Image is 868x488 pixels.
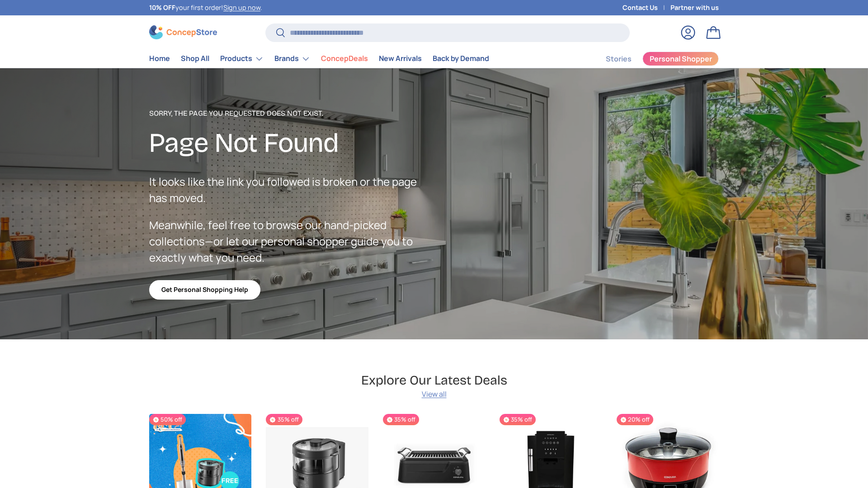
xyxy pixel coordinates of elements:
a: Sign up now [223,3,260,12]
a: Back by Demand [433,50,489,67]
a: New Arrivals [379,50,422,67]
span: 35% off [266,414,302,425]
a: Brands [274,50,310,68]
h2: Explore Our Latest Deals [361,372,507,389]
h2: Page Not Found [149,126,434,160]
a: View all [422,389,447,399]
summary: Brands [269,50,316,68]
a: Contact Us [623,3,670,13]
nav: Secondary [584,50,719,68]
p: Sorry, the page you requested does not exist. [149,108,434,119]
a: Home [149,50,170,67]
span: Personal Shopper [650,55,712,62]
span: 35% off [500,414,536,425]
a: Shop All [181,50,209,67]
a: Get Personal Shopping Help [149,280,260,300]
strong: 10% OFF [149,3,175,12]
a: Products [220,50,264,68]
span: 20% off [617,414,653,425]
summary: Products [215,50,269,68]
span: 35% off [383,414,419,425]
img: ConcepStore [149,25,217,39]
p: It looks like the link you followed is broken or the page has moved. [149,174,434,206]
p: Meanwhile, feel free to browse our hand-picked collections—or let our personal shopper guide you ... [149,217,434,266]
p: your first order! . [149,3,262,13]
a: Stories [606,50,632,68]
nav: Primary [149,50,489,68]
a: Partner with us [670,3,719,13]
a: ConcepDeals [321,50,368,67]
span: 50% off [149,414,186,425]
a: Personal Shopper [642,52,719,66]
